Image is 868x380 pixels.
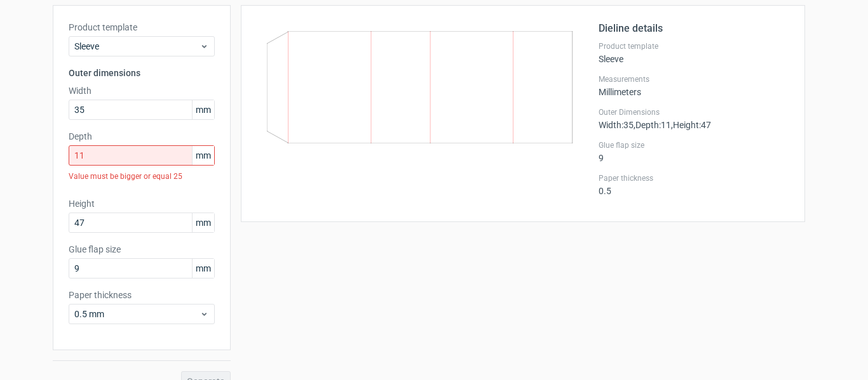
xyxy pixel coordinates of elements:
[634,120,671,130] span: , Depth : 11
[69,166,215,187] div: Value must be bigger or equal 25
[599,120,634,130] span: Width : 35
[69,84,215,97] label: Width
[671,120,711,130] span: , Height : 47
[599,74,789,84] label: Measurements
[69,243,215,256] label: Glue flap size
[192,259,214,278] span: mm
[69,21,215,34] label: Product template
[192,146,214,165] span: mm
[599,41,789,64] div: Sleeve
[74,40,200,53] span: Sleeve
[599,173,789,183] label: Paper thickness
[69,67,215,79] h3: Outer dimensions
[69,197,215,210] label: Height
[599,173,789,196] div: 0.5
[599,74,789,97] div: Millimeters
[69,289,215,301] label: Paper thickness
[599,140,789,150] label: Glue flap size
[599,107,789,117] label: Outer Dimensions
[599,41,789,51] label: Product template
[74,308,200,320] span: 0.5 mm
[69,130,215,143] label: Depth
[192,213,214,232] span: mm
[599,140,789,163] div: 9
[599,21,789,36] h2: Dieline details
[192,100,214,119] span: mm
